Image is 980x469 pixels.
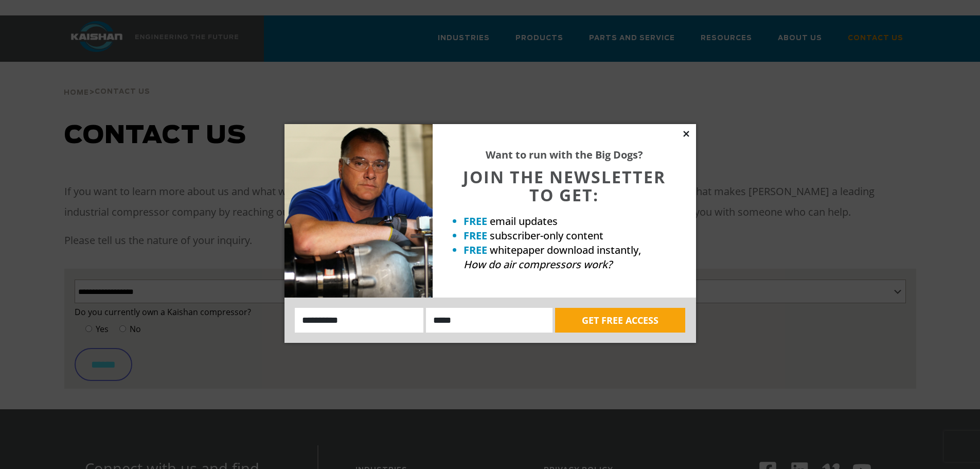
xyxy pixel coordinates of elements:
span: subscriber-only content [490,229,603,242]
button: GET FREE ACCESS [555,308,685,333]
strong: FREE [464,229,487,242]
input: Name: [295,308,424,333]
em: How do air compressors work? [464,257,612,271]
strong: Want to run with the Big Dogs? [486,148,643,162]
strong: FREE [464,214,487,228]
strong: FREE [464,243,487,257]
span: JOIN THE NEWSLETTER TO GET: [463,166,666,206]
button: Close [682,129,691,138]
span: whitepaper download instantly, [490,243,641,257]
span: email updates [490,214,558,228]
input: Email [426,308,553,333]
